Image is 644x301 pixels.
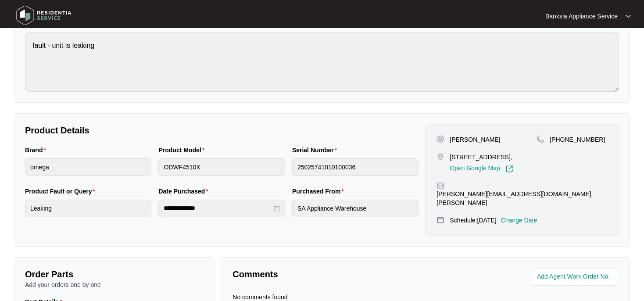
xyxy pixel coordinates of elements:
[537,272,614,282] input: Add Agent Work Order No.
[25,200,151,217] input: Product Fault or Query
[626,14,631,18] img: dropdown arrow
[13,2,75,29] img: residentia service logo
[450,165,513,173] a: Open Google Map
[436,190,608,207] p: [PERSON_NAME][EMAIL_ADDRESS][DOMAIN_NAME][PERSON_NAME]
[550,135,605,144] p: [PHONE_NUMBER]
[501,216,537,225] p: Change Date
[158,146,208,154] label: Product Model
[233,268,419,280] p: Comments
[292,158,419,176] input: Serial Number
[436,135,444,143] img: user-pin
[25,187,99,196] label: Product Fault or Query
[25,280,204,289] p: Add your orders one by one
[450,153,513,161] p: [STREET_ADDRESS],
[537,135,544,143] img: map-pin
[158,158,285,176] input: Product Model
[164,204,272,213] input: Date Purchased
[292,146,340,154] label: Serial Number
[545,12,618,21] p: Banksia Appliance Service
[450,216,496,225] p: Schedule: [DATE]
[25,268,204,280] p: Order Parts
[436,153,444,161] img: map-pin
[25,158,151,176] input: Brand
[292,187,347,196] label: Purchased From
[25,124,419,136] p: Product Details
[25,32,619,92] textarea: fault - unit is leaking
[436,182,444,190] img: map-pin
[505,165,513,173] img: Link-External
[292,200,419,217] input: Purchased From
[436,216,444,224] img: map-pin
[450,135,500,144] p: [PERSON_NAME]
[25,146,50,154] label: Brand
[158,187,211,196] label: Date Purchased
